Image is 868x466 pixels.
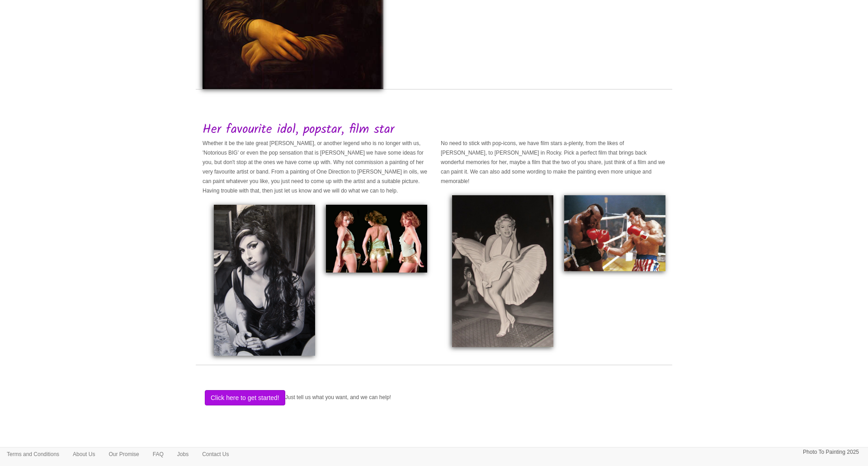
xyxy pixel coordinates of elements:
h2: Her favourite idol, popstar, film star [203,123,672,137]
p: Whether it be the late great [PERSON_NAME], or another legend who is no longer with us, 'Notoriou... [203,139,427,196]
img: Painting of Marilyn Monroe [452,195,553,347]
a: FAQ [146,447,170,461]
span: Just tell us what you want, and we can help! [285,394,391,400]
p: Photo To Painting 2025 [803,447,859,457]
button: Click here to get started! [205,390,285,405]
a: Our Promise [102,447,146,461]
a: Jobs [170,447,195,461]
img: Painting of Kylie [326,205,427,272]
a: Contact Us [195,447,236,461]
p: No need to stick with pop-icons, we have film stars a-plenty, from the likes of [PERSON_NAME], to... [441,139,665,186]
a: Click here to get started! [205,394,285,400]
a: About Us [66,447,102,461]
img: Painting of Rocky Balboa vs Clubber Lang [564,195,665,271]
img: Oil Painting of Amy Winehouse [214,205,315,356]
